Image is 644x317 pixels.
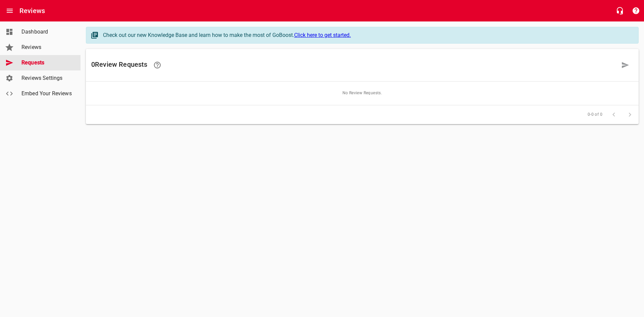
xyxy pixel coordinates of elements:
span: No Review Requests. [86,82,639,105]
a: Learn how requesting reviews can improve your online presence [149,57,165,73]
span: Reviews Settings [21,74,72,82]
div: Check out our new Knowledge Base and learn how to make the most of GoBoost. [103,31,632,39]
h6: Reviews [19,5,45,16]
span: Reviews [21,43,72,51]
span: 0-0 of 0 [588,111,602,118]
h6: 0 Review Request s [91,57,617,73]
a: Request a review [617,57,633,73]
span: Dashboard [21,28,72,36]
span: Embed Your Reviews [21,90,72,98]
button: Open drawer [2,3,18,19]
button: Support Portal [628,3,644,19]
button: Live Chat [612,3,628,19]
a: Click here to get started. [294,32,351,38]
span: Requests [21,59,72,67]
